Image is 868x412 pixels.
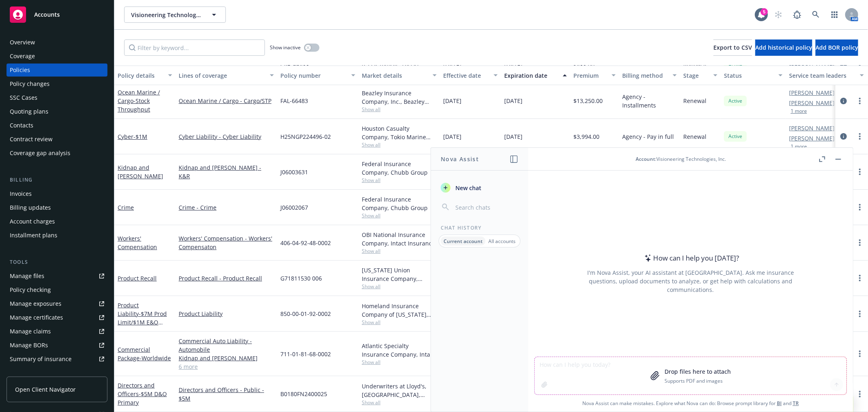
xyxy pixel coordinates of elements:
span: [DATE] [443,96,461,105]
div: Manage claims [10,325,51,338]
span: B0180FN2400025 [280,390,327,398]
div: Contract review [10,133,52,146]
div: Invoices [10,187,32,200]
span: [DATE] [443,132,461,141]
span: Open Client Navigator [15,385,76,394]
span: H25NGP224496-02 [280,132,331,141]
a: Overview [7,36,107,49]
div: Policy checking [10,283,51,296]
a: Commercial Package [118,346,171,362]
span: - $7M Prod Limit/$1M E&O Limit [118,310,167,335]
span: [DATE] [504,96,523,105]
span: Agency - Pay in full [622,132,674,141]
div: Market details [362,71,428,80]
a: Ocean Marine / Cargo [118,88,160,113]
a: Search [808,7,824,23]
button: Add BOR policy [816,39,858,56]
span: J06003631 [280,168,308,176]
div: Manage certificates [10,311,63,324]
span: Agency - Installments [622,92,677,110]
button: Premium [570,66,619,85]
div: Federal Insurance Company, Chubb Group [362,160,437,177]
span: FAL-66483 [280,96,308,105]
span: [DATE] [504,132,523,141]
a: Billing updates [7,201,107,214]
div: Contacts [10,119,33,132]
a: [PERSON_NAME] [789,99,835,107]
a: Account charges [7,215,107,228]
div: Policies [10,64,30,77]
div: Overview [10,36,35,49]
a: more [855,273,865,283]
a: Manage BORs [7,339,107,352]
a: Kidnap and [PERSON_NAME] - K&R [179,163,274,180]
a: Cyber [118,133,147,140]
p: Drop files here to attach [665,367,731,376]
div: Policy details [118,71,163,80]
a: Ocean Marine / Cargo - Cargo/STP [179,96,274,105]
a: Summary of insurance [7,353,107,366]
span: - Worldwide [140,354,171,362]
button: Policy number [277,66,359,85]
div: Manage files [10,270,44,283]
div: SSC Cases [10,91,37,104]
div: Quoting plans [10,105,48,118]
a: Accounts [7,3,107,26]
button: Add historical policy [755,39,812,56]
span: Accounts [34,11,60,18]
a: Policies [7,64,107,77]
div: How can I help you [DATE]? [642,253,739,263]
a: [PERSON_NAME] [789,124,835,132]
button: 1 more [791,109,807,114]
a: more [855,131,865,141]
span: 406-04-92-48-0002 [280,239,331,247]
button: Effective date [440,66,501,85]
button: Market details [359,66,440,85]
a: Manage certificates [7,311,107,324]
span: $13,250.00 [573,96,603,105]
div: Expiration date [504,71,558,80]
a: more [855,309,865,319]
span: Account [636,156,655,162]
span: Manage exposures [7,297,107,310]
a: more [855,238,865,248]
span: Show all [362,399,437,406]
div: Policy changes [10,77,50,90]
div: Homeland Insurance Company of [US_STATE], Intact Insurance [362,302,437,319]
div: Status [724,71,774,80]
div: Summary of insurance [10,353,72,366]
span: Export to CSV [713,44,752,51]
span: Visioneering Technologies, Inc. [131,11,201,19]
a: Commercial Auto Liability - Automobile [179,337,274,354]
h1: Nova Assist [441,155,479,163]
div: Underwriters at Lloyd's, [GEOGRAPHIC_DATA], [PERSON_NAME] of [GEOGRAPHIC_DATA], Howden Broking Group [362,382,437,399]
a: circleInformation [839,96,848,106]
a: Policy AI ingestions [7,366,107,379]
div: Houston Casualty Company, Tokio Marine HCC, CRC Group [362,124,437,141]
div: Stage [683,71,708,80]
div: [US_STATE] Union Insurance Company, Chubb Group [362,266,437,283]
span: New chat [454,184,481,192]
span: Show all [362,141,437,148]
a: Workers' Compensation - Workers' Compensaton [179,234,274,251]
span: Active [727,97,743,105]
a: Quoting plans [7,105,107,118]
p: Supports PDF and images [665,377,731,384]
button: Lines of coverage [175,66,277,85]
span: - $1M [133,133,147,140]
button: Status [721,66,786,85]
span: Renewal [683,96,706,105]
span: G71811530 006 [280,274,322,283]
div: Manage BORs [10,339,48,352]
div: Atlantic Specialty Insurance Company, Intact Insurance [362,342,437,359]
p: All accounts [488,238,516,245]
a: Crime - Crime [179,203,274,212]
span: Show all [362,359,437,366]
a: Coverage [7,50,107,63]
a: Directors and Officers - Public - $5M [179,386,274,403]
button: Policy details [114,66,175,85]
a: Policy changes [7,77,107,90]
div: 5 [761,8,768,15]
button: Visioneering Technologies, Inc. [124,7,226,23]
div: Tools [7,258,107,266]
